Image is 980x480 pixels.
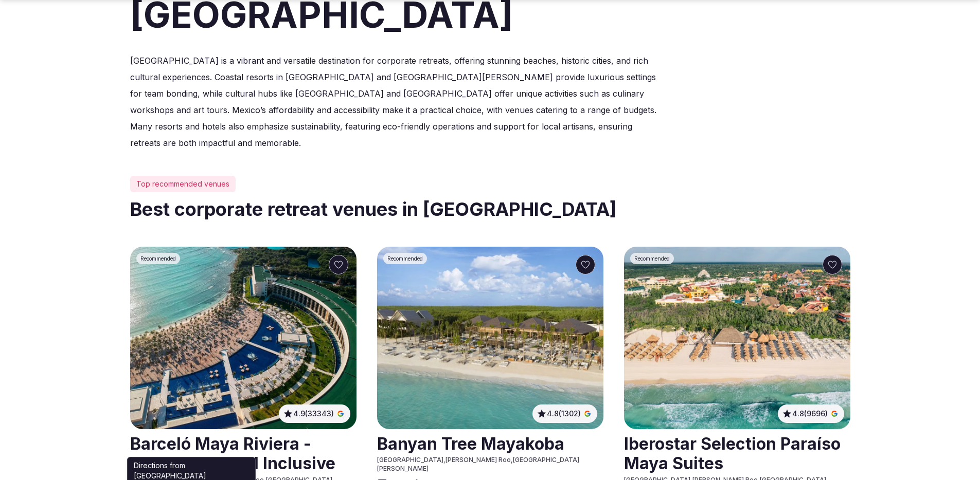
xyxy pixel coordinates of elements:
[446,456,511,464] span: [PERSON_NAME] Roo
[624,247,850,429] a: See Iberostar Selection Paraíso Maya Suites
[792,409,828,419] span: 4.8 (9696)
[624,247,850,429] img: Iberostar Selection Paraíso Maya Suites
[443,456,446,464] span: ,
[130,430,357,476] a: View venue
[624,430,850,476] a: View venue
[130,196,850,222] h2: Best corporate retreat venues in [GEOGRAPHIC_DATA]
[377,247,603,429] img: Banyan Tree Mayakoba
[283,409,346,419] button: 4.9(33343)
[547,409,581,419] span: 4.8 (1302)
[130,176,236,192] div: Top recommended venues
[511,456,513,464] span: ,
[377,456,443,464] span: [GEOGRAPHIC_DATA]
[377,430,603,456] a: View venue
[130,52,657,151] p: [GEOGRAPHIC_DATA] is a vibrant and versatile destination for corporate retreats, offering stunnin...
[130,247,357,429] a: See Barceló Maya Riviera - Adults only - All Inclusive
[130,430,357,476] h2: Barceló Maya Riviera - Adults only - All Inclusive
[383,253,427,264] div: Recommended
[377,456,579,472] span: [GEOGRAPHIC_DATA][PERSON_NAME]
[377,247,603,429] a: See Banyan Tree Mayakoba
[624,430,850,476] h2: Iberostar Selection Paraíso Maya Suites
[377,430,603,456] h2: Banyan Tree Mayakoba
[130,247,357,429] img: Barceló Maya Riviera - Adults only - All Inclusive
[293,409,334,419] span: 4.9 (33343)
[136,253,180,264] div: Recommended
[387,255,423,262] span: Recommended
[634,255,670,262] span: Recommended
[537,409,593,419] button: 4.8(1302)
[630,253,674,264] div: Recommended
[140,255,176,262] span: Recommended
[782,409,840,419] button: 4.8(9696)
